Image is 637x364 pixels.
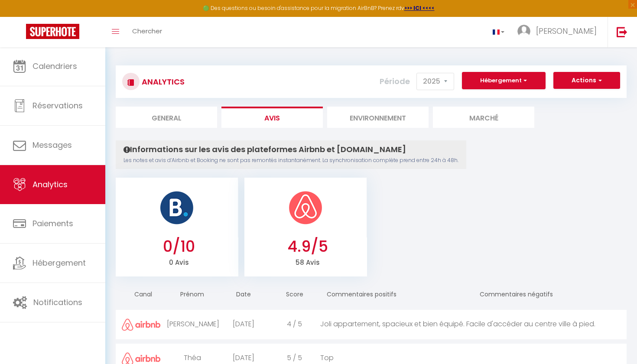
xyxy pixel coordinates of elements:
[167,310,218,338] div: [PERSON_NAME]
[32,218,73,229] span: Paiements
[473,283,627,308] th: Commentaires négatifs
[218,283,269,308] th: Date
[167,283,218,308] th: Prénom
[536,26,597,36] span: [PERSON_NAME]
[380,72,410,91] label: Période
[517,25,530,38] img: ...
[132,26,162,36] span: Chercher
[122,256,236,268] p: 0 Avis
[32,140,72,150] span: Messages
[32,100,83,111] span: Réservations
[140,72,185,91] h3: Analytics
[553,72,620,89] button: Actions
[617,26,627,37] img: logout
[122,318,161,331] img: airbnb2.png
[123,145,458,154] h4: Informations sur les avis des plateformes Airbnb et [DOMAIN_NAME]
[327,107,429,128] li: Environnement
[250,256,365,268] p: 58 Avis
[116,107,217,128] li: General
[33,297,82,308] span: Notifications
[269,310,320,338] div: 4 / 5
[126,17,169,47] a: Chercher
[320,283,474,308] th: Commentaires positifs
[26,24,79,39] img: Super Booking
[462,72,546,89] button: Hébergement
[250,237,365,256] h3: 4.9/5
[32,179,68,190] span: Analytics
[511,17,608,47] a: ... [PERSON_NAME]
[221,107,323,128] li: Avis
[122,237,236,256] h3: 0/10
[433,107,534,128] li: Marché
[130,290,152,299] span: Canal
[123,156,458,165] p: Les notes et avis d’Airbnb et Booking ne sont pas remontés instantanément. La synchronisation com...
[32,257,86,268] span: Hébergement
[320,310,627,338] div: Joli appartement, spacieux et bien équipé. Facile d'accéder au centre ville à pied.
[218,310,269,338] div: [DATE]
[404,4,435,12] a: >>> ICI <<<<
[269,283,320,308] th: Score
[32,61,77,71] span: Calendriers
